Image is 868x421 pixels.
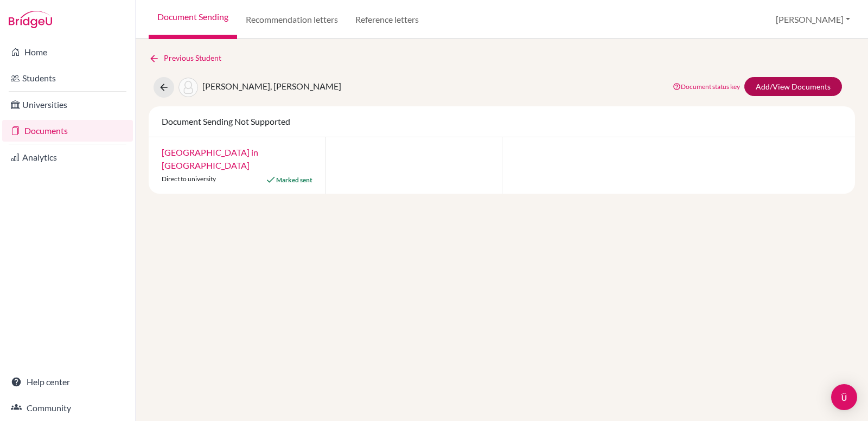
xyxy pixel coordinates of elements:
a: Add/View Documents [744,77,842,96]
a: Students [2,67,133,89]
a: Community [2,397,133,419]
a: Previous Student [149,52,230,64]
span: [PERSON_NAME], [PERSON_NAME] [202,81,341,91]
a: Analytics [2,146,133,168]
a: Universities [2,94,133,116]
a: Help center [2,371,133,393]
a: Home [2,41,133,63]
span: Document Sending Not Supported [162,116,290,126]
button: [PERSON_NAME] [771,9,855,30]
img: Bridge-U [9,11,52,28]
span: Marked sent [276,176,312,184]
div: Open Intercom Messenger [831,384,857,410]
a: Document status key [673,82,740,91]
a: [GEOGRAPHIC_DATA] in [GEOGRAPHIC_DATA] [162,147,258,170]
a: Documents [2,120,133,142]
span: Direct to university [162,175,216,183]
